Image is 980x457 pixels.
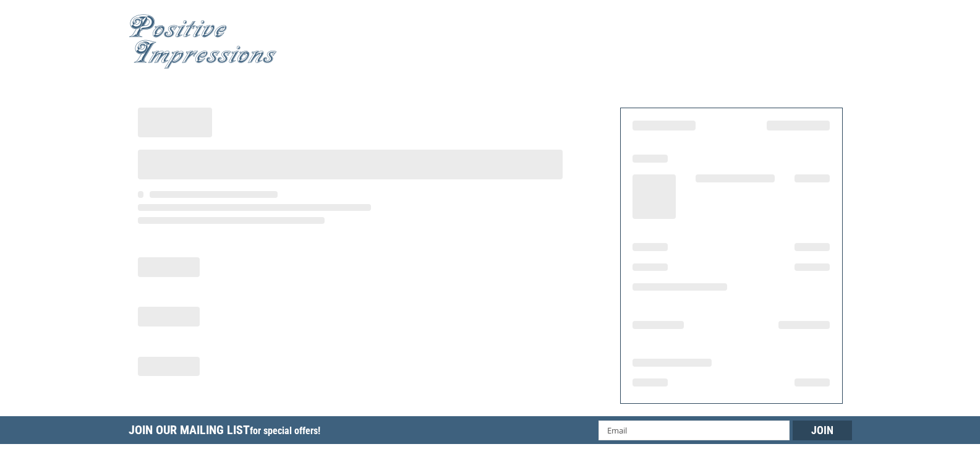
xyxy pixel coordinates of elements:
span: for special offers! [250,425,320,437]
h5: Join Our Mailing List [129,416,326,448]
img: Positive Impressions [129,14,277,69]
input: Join [793,421,852,440]
input: Email [599,421,790,440]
